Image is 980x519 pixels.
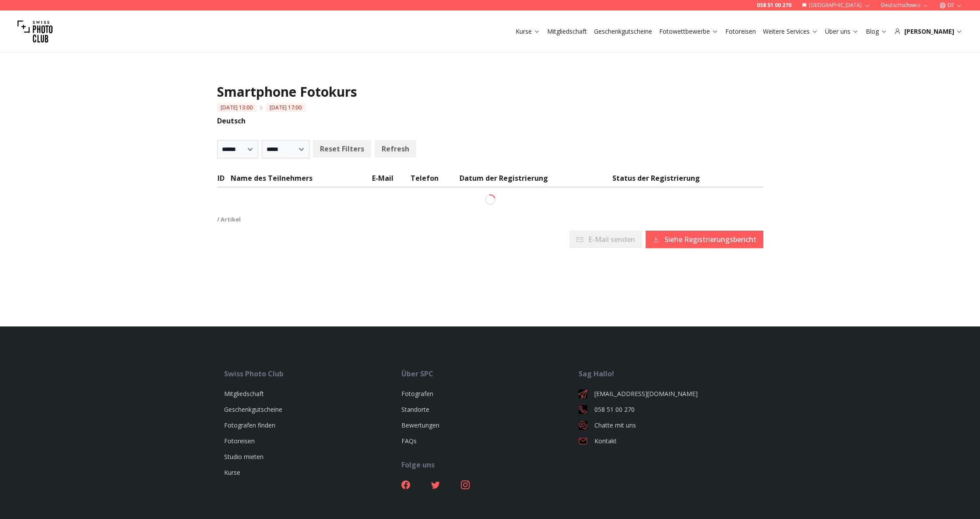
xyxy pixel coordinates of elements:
p: Deutsch [217,116,763,126]
a: Kurse [516,27,540,36]
button: Geschenkgutscheine [590,25,656,38]
button: Kurse [512,25,544,38]
div: Über SPC [401,368,579,379]
td: E-Mail [372,172,410,187]
a: Fotografen finden [224,421,275,429]
a: Bewertungen [401,421,439,429]
span: [DATE] 13:00 [217,103,256,112]
a: 058 51 00 270 [579,405,756,414]
a: 058 51 00 270 [757,2,791,9]
button: Blog [862,25,891,38]
td: Name des Teilnehmers [230,172,372,187]
a: Kontakt [579,437,756,445]
a: Kurse [224,468,240,477]
a: Über uns [825,27,859,36]
img: Swiss photo club [18,14,53,49]
a: Chatte mit uns [579,421,756,430]
button: Refresh [375,140,416,158]
b: Reset Filters [320,144,364,154]
td: Datum der Registrierung [459,172,612,187]
div: Swiss Photo Club [224,368,401,379]
button: Fotowettbewerbe [656,25,722,38]
button: E-Mail senden [569,231,642,248]
a: Studio mieten [224,452,263,461]
td: ID [217,172,231,187]
button: Siehe Registrierungsbericht [646,231,763,248]
a: Geschenkgutscheine [594,27,652,36]
span: [DATE] 17:00 [266,103,305,112]
a: Fotoreisen [725,27,756,36]
a: Mitgliedschaft [224,389,264,398]
a: [EMAIL_ADDRESS][DOMAIN_NAME] [579,389,756,398]
button: Reset Filters [313,140,371,158]
a: Fotografen [401,389,433,398]
b: Refresh [382,144,409,154]
button: Mitgliedschaft [544,25,590,38]
div: Folge uns [401,459,579,470]
a: Blog [866,27,887,36]
a: FAQs [401,437,417,445]
td: Status der Registrierung [612,172,763,187]
button: Weitere Services [759,25,822,38]
a: Geschenkgutscheine [224,405,282,414]
div: Sag Hallo! [579,368,756,379]
a: Fotowettbewerbe [659,27,718,36]
a: Mitgliedschaft [547,27,587,36]
div: [PERSON_NAME] [894,27,962,36]
button: Über uns [822,25,862,38]
td: Telefon [410,172,460,187]
h1: Smartphone Fotokurs [217,84,763,100]
button: Fotoreisen [722,25,759,38]
a: Weitere Services [763,27,818,36]
a: Fotoreisen [224,437,255,445]
a: Standorte [401,405,429,414]
b: / Artikel [217,215,241,223]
